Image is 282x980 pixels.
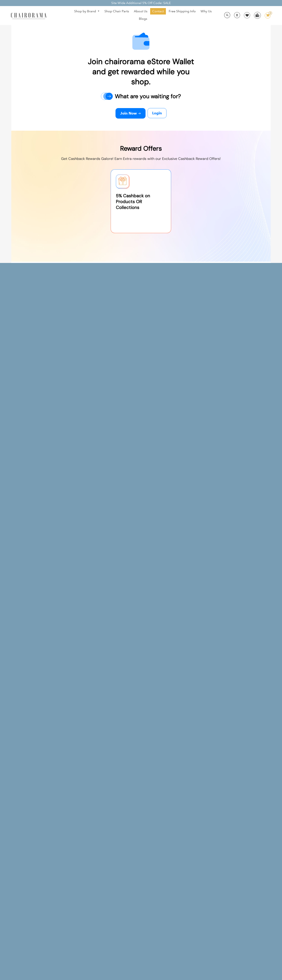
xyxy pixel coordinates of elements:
[254,12,260,18] img: WhatsApp_Image_2024-07-12_at_16.23.01.webp
[262,13,271,19] a: 2
[102,8,131,15] a: Shop Chair Parts
[167,8,198,15] a: Free Shipping Info
[199,8,214,15] a: Why Us
[134,9,147,14] span: About Us
[104,9,129,14] span: Shop Chair Parts
[116,108,146,119] a: Join Now
[132,8,149,15] a: About Us
[113,91,181,102] p: What are you waiting for?
[148,108,166,118] a: Login
[201,9,212,14] span: Why Us
[150,8,166,15] a: Contact
[61,156,221,161] p: Get Cashback Rewards Galore! Earn Extra rewards with our Exclusive Cashback Reward Offers!
[86,51,195,91] p: Join chairorama eStore Wallet and get rewarded while you shop.
[268,11,272,15] div: 2
[169,9,196,14] span: Free Shipping Info
[139,17,147,21] span: Blogs
[137,16,149,22] a: Blogs
[66,8,220,23] nav: DesktopNavigation
[152,9,164,14] span: Contact
[61,141,221,156] h1: Reward Offers
[8,12,49,19] img: chairorama
[116,193,166,210] span: 5 % Cashback on Products OR Collections
[72,8,102,15] a: Shop by Brand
